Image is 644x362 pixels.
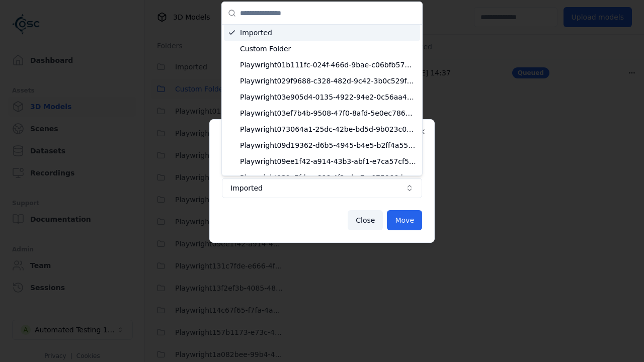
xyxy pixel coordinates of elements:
span: Playwright03ef7b4b-9508-47f0-8afd-5e0ec78663fc [240,108,416,118]
span: Playwright09ee1f42-a914-43b3-abf1-e7ca57cf5f96 [240,156,416,166]
span: Playwright09d19362-d6b5-4945-b4e5-b2ff4a555945 [240,140,416,150]
span: Playwright029f9688-c328-482d-9c42-3b0c529f8514 [240,76,416,86]
span: Imported [240,28,416,38]
div: Suggestions [222,25,422,175]
span: Playwright073064a1-25dc-42be-bd5d-9b023c0ea8dd [240,124,416,134]
span: Playwright03e905d4-0135-4922-94e2-0c56aa41bf04 [240,92,416,102]
span: Playwright131c7fde-e666-4f3e-be7e-075966dc97bc [240,172,416,183]
span: Custom Folder [240,44,416,54]
span: Playwright01b111fc-024f-466d-9bae-c06bfb571c6d [240,60,416,70]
